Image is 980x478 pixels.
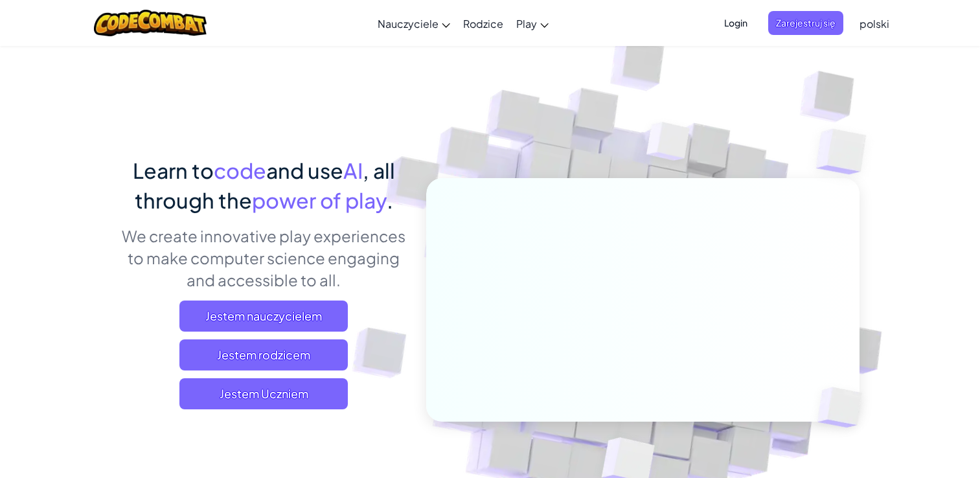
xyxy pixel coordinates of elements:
[768,11,843,35] button: Zarejestruj się
[252,187,387,213] span: power of play
[457,6,510,41] a: Rodzice
[378,17,439,30] span: Nauczyciele
[214,157,266,183] span: code
[343,157,363,183] span: AI
[266,157,343,183] span: and use
[94,10,207,36] img: CodeCombat logo
[853,6,896,41] a: polski
[133,157,214,183] span: Learn to
[121,225,407,291] p: We create innovative play experiences to make computer science engaging and accessible to all.
[179,301,348,332] a: Jestem nauczycielem
[371,6,457,41] a: Nauczyciele
[516,17,537,30] span: Play
[387,187,393,213] span: .
[510,6,555,41] a: Play
[795,360,893,455] img: Overlap cubes
[622,97,715,193] img: Overlap cubes
[179,339,348,370] a: Jestem rodzicem
[716,11,755,35] button: Login
[179,378,348,409] button: Jestem Uczniem
[790,97,902,207] img: Overlap cubes
[860,17,889,30] span: polski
